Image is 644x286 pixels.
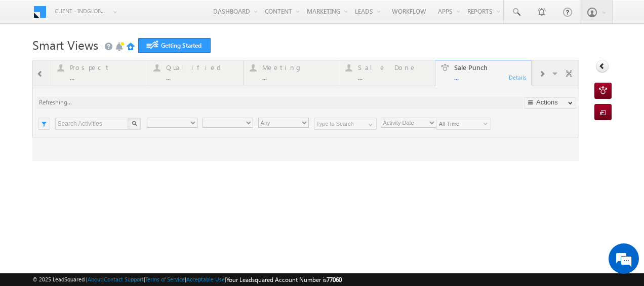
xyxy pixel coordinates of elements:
a: About [88,276,102,282]
a: Contact Support [104,276,144,282]
span: © 2025 LeadSquared | | | | | [32,275,342,284]
span: 77060 [327,276,342,283]
span: Client - indglobal1 (77060) [55,6,108,16]
a: Getting Started [138,38,211,53]
a: Terms of Service [145,276,185,282]
span: Your Leadsquared Account Number is [226,276,342,283]
span: Smart Views [32,37,98,53]
a: Acceptable Use [186,276,225,282]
